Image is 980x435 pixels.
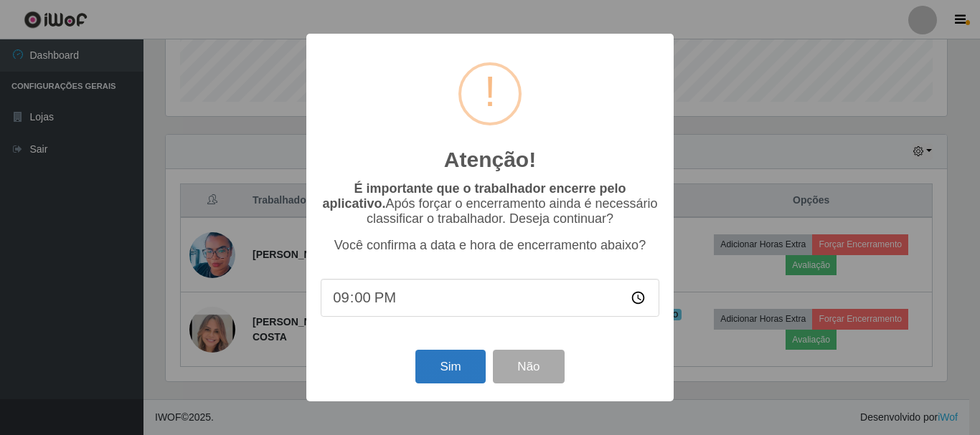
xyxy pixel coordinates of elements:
[321,238,659,253] p: Você confirma a data e hora de encerramento abaixo?
[321,181,659,226] p: Após forçar o encerramento ainda é necessário classificar o trabalhador. Deseja continuar?
[493,350,564,383] button: Não
[322,181,626,211] b: É importante que o trabalhador encerre pelo aplicativo.
[444,147,536,173] h2: Atenção!
[415,350,485,383] button: Sim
